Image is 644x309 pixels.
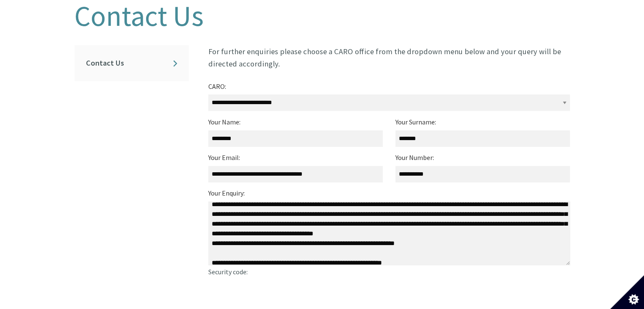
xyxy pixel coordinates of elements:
span: Security code: [208,268,248,276]
label: Your Enquiry: [208,187,245,199]
p: For further enquiries please choose a CARO office from the dropdown menu below and your query wil... [208,45,570,70]
label: Your Email: [208,152,240,164]
label: Your Name: [208,116,240,128]
label: CARO: [208,80,226,93]
a: Contact Us [85,53,179,73]
h1: Contact Us [75,0,570,32]
button: Set cookie preferences [610,275,644,309]
label: Your Surname: [395,116,436,128]
label: Your Number: [395,152,434,164]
